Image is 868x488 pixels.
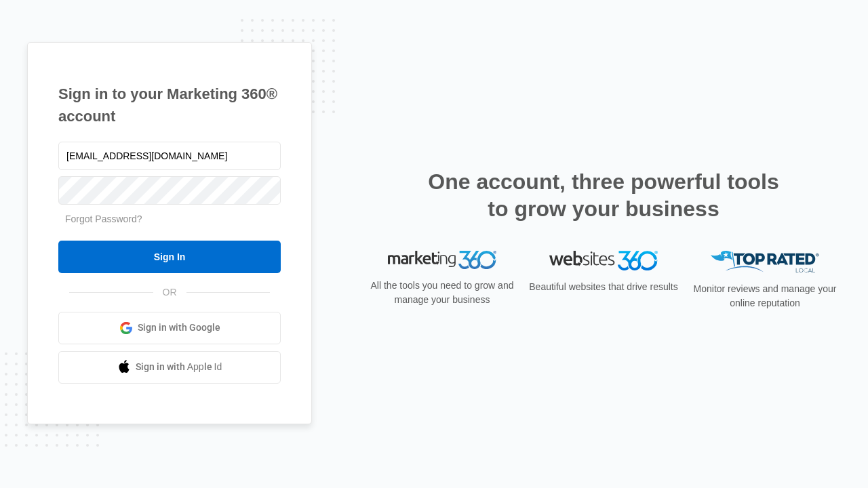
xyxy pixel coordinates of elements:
[58,351,281,384] a: Sign in with Apple Id
[58,83,281,127] h1: Sign in to your Marketing 360® account
[58,142,281,170] input: Email
[65,213,142,224] a: Forgot Password?
[711,251,819,273] img: Top Rated Local
[388,251,496,270] img: Marketing 360
[58,241,281,273] input: Sign In
[153,285,186,300] span: OR
[549,251,658,270] img: Websites 360
[58,312,281,344] a: Sign in with Google
[366,279,518,307] p: All the tools you need to grow and manage your business
[138,321,220,335] span: Sign in with Google
[424,168,783,222] h2: One account, three powerful tools to grow your business
[136,360,222,374] span: Sign in with Apple Id
[689,282,841,310] p: Monitor reviews and manage your online reputation
[528,280,679,294] p: Beautiful websites that drive results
